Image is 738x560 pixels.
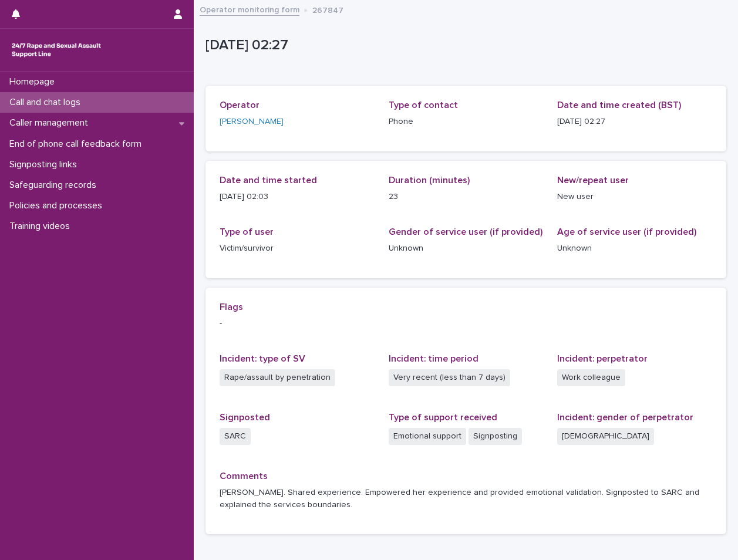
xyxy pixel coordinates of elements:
[557,116,712,128] p: [DATE] 02:27
[5,76,64,87] p: Homepage
[220,369,335,386] span: Rape/assault by penetration
[5,97,90,108] p: Call and chat logs
[220,413,270,422] span: Signposted
[389,369,510,386] span: Very recent (less than 7 days)
[389,227,542,237] span: Gender of service user (if provided)
[5,200,112,211] p: Policies and processes
[389,100,458,110] span: Type of contact
[220,176,317,185] span: Date and time started
[205,37,722,54] p: [DATE] 02:27
[469,428,522,445] span: Signposting
[557,191,712,203] p: New user
[220,116,284,128] a: [PERSON_NAME]
[557,227,696,237] span: Age of service user (if provided)
[557,242,712,255] p: Unknown
[557,354,648,363] span: Incident: perpetrator
[389,354,478,363] span: Incident: time period
[389,242,544,255] p: Unknown
[389,428,466,445] span: Emotional support
[220,227,274,237] span: Type of user
[220,471,268,481] span: Comments
[5,221,79,232] p: Training videos
[5,117,97,129] p: Caller management
[220,428,251,445] span: SARC
[220,191,375,203] p: [DATE] 02:03
[389,176,470,185] span: Duration (minutes)
[220,487,712,511] p: [PERSON_NAME]. Shared experience. Empowered her experience and provided emotional validation. Sig...
[5,159,86,170] p: Signposting links
[9,38,103,62] img: rhQMoQhaT3yELyF149Cw
[220,302,243,312] span: Flags
[312,3,343,16] p: 267847
[5,139,151,150] p: End of phone call feedback form
[557,413,693,422] span: Incident: gender of perpetrator
[5,180,106,191] p: Safeguarding records
[220,318,712,330] p: -
[389,116,544,128] p: Phone
[220,100,260,110] span: Operator
[200,2,299,16] a: Operator monitoring form
[557,100,681,110] span: Date and time created (BST)
[557,428,654,445] span: [DEMOGRAPHIC_DATA]
[557,369,625,386] span: Work colleague
[389,413,497,422] span: Type of support received
[557,176,629,185] span: New/repeat user
[389,191,544,203] p: 23
[220,354,305,363] span: Incident: type of SV
[220,242,375,255] p: Victim/survivor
